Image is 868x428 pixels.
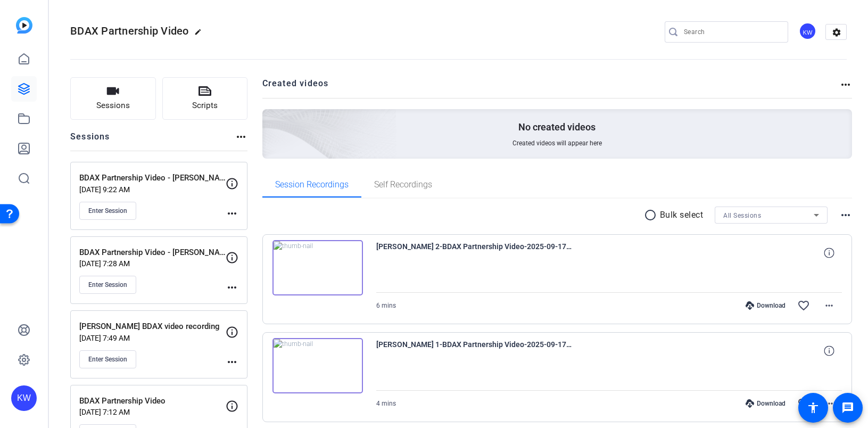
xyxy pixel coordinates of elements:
[826,24,847,40] mat-icon: settings
[644,209,660,221] mat-icon: radio_button_unchecked
[797,397,810,410] mat-icon: favorite_border
[660,209,704,221] p: Bulk select
[226,207,238,220] mat-icon: more_horiz
[11,385,37,411] div: KW
[194,28,207,41] mat-icon: edit
[376,400,396,407] span: 4 mins
[518,121,596,134] p: No created videos
[839,78,852,91] mat-icon: more_horiz
[88,281,127,289] span: Enter Session
[807,401,820,414] mat-icon: accessibility
[88,355,127,364] span: Enter Session
[512,139,602,147] span: Created videos will appear here
[162,77,248,120] button: Scripts
[235,130,247,143] mat-icon: more_horiz
[275,180,349,189] span: Session Recordings
[799,22,817,41] ngx-avatar: Kyle Wilson
[96,100,130,112] span: Sessions
[192,100,218,112] span: Scripts
[79,276,136,294] button: Enter Session
[79,259,226,268] p: [DATE] 7:28 AM
[376,302,396,309] span: 6 mins
[262,77,840,98] h2: Created videos
[376,240,573,266] span: [PERSON_NAME] 2-BDAX Partnership Video-2025-09-17-11-29-30-698-0
[272,240,363,295] img: thumb-nail
[376,338,573,364] span: [PERSON_NAME] 1-BDAX Partnership Video-2025-09-17-11-24-34-924-0
[88,207,127,215] span: Enter Session
[799,22,816,40] div: KW
[740,399,791,408] div: Download
[79,202,136,220] button: Enter Session
[823,299,836,312] mat-icon: more_horiz
[16,17,32,34] img: blue-gradient.svg
[226,281,238,294] mat-icon: more_horiz
[841,401,854,414] mat-icon: message
[143,4,397,235] img: Creted videos background
[374,180,432,189] span: Self Recordings
[723,212,761,219] span: All Sessions
[79,395,226,407] p: BDAX Partnership Video
[79,350,136,368] button: Enter Session
[684,26,780,38] input: Search
[272,338,363,393] img: thumb-nail
[79,246,226,259] p: BDAX Partnership Video - [PERSON_NAME]
[79,185,226,194] p: [DATE] 9:22 AM
[79,334,226,342] p: [DATE] 7:49 AM
[226,356,238,368] mat-icon: more_horiz
[839,209,852,221] mat-icon: more_horiz
[79,408,226,416] p: [DATE] 7:12 AM
[797,299,810,312] mat-icon: favorite_border
[70,130,110,151] h2: Sessions
[79,172,226,184] p: BDAX Partnership Video - [PERSON_NAME]
[740,301,791,310] div: Download
[70,24,189,37] span: BDAX Partnership Video
[70,77,156,120] button: Sessions
[79,320,226,333] p: [PERSON_NAME] BDAX video recording
[823,397,836,410] mat-icon: more_horiz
